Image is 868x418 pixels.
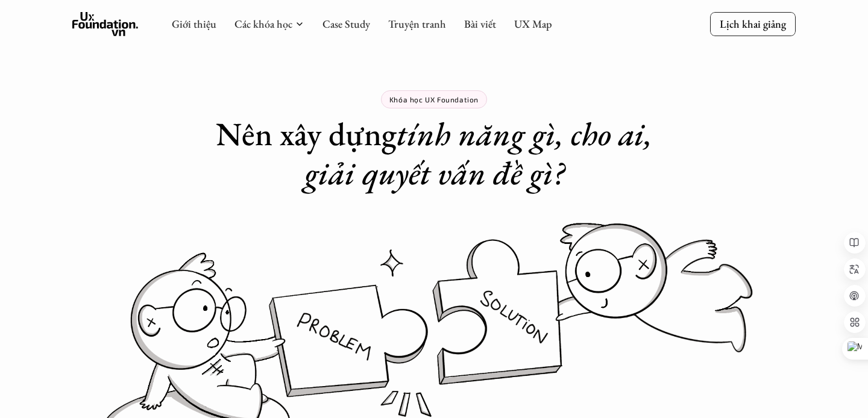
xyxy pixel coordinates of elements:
h1: Nên xây dựng [193,114,675,193]
a: Bài viết [464,17,496,31]
em: tính năng gì, cho ai, giải quyết vấn đề gì? [304,113,660,194]
a: Case Study [322,17,370,31]
a: Truyện tranh [388,17,446,31]
a: Giới thiệu [172,17,216,31]
a: Các khóa học [234,17,292,31]
p: Lịch khai giảng [720,17,786,31]
p: Khóa học UX Foundation [389,95,479,104]
a: UX Map [514,17,552,31]
a: Lịch khai giảng [710,12,796,36]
